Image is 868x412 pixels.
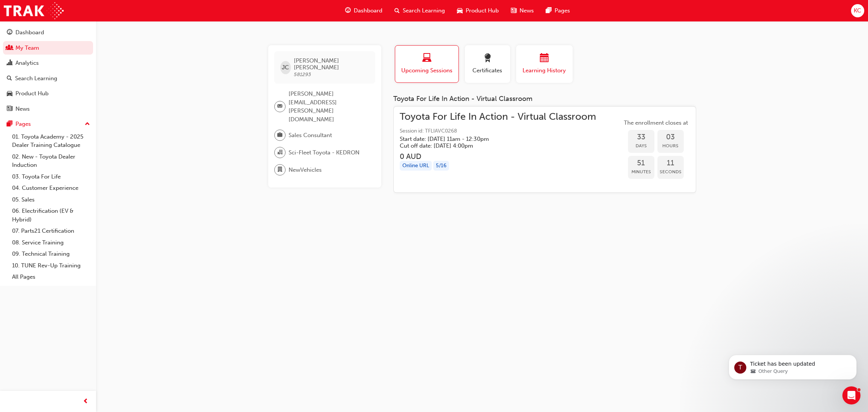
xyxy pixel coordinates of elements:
[7,60,12,67] span: chart-icon
[3,26,93,40] a: Dashboard
[289,148,359,157] span: Sci-Fleet Toyota - KEDRON
[7,121,12,128] span: pages-icon
[9,205,93,225] a: 06. Electrification (EV & Hybrid)
[628,142,654,150] span: Days
[277,130,283,140] span: briefcase-icon
[451,3,505,18] a: car-iconProduct Hub
[9,151,93,171] a: 02. New - Toyota Dealer Induction
[622,119,690,127] span: The enrollment closes at
[9,225,93,237] a: 07. Parts21 Certification
[7,106,12,113] span: news-icon
[4,2,64,19] img: Trak
[289,131,332,140] span: Sales Consultant
[345,6,351,15] span: guage-icon
[471,66,504,75] span: Certificates
[628,159,654,168] span: 51
[9,260,93,272] a: 10. TUNE Rev-Up Training
[294,71,311,78] span: 581293
[457,6,463,15] span: car-icon
[433,161,449,171] div: 5 / 16
[9,271,93,283] a: All Pages
[520,6,534,15] span: News
[400,113,596,121] span: Toyota For Life In Action - Virtual Classroom
[85,119,90,129] span: up-icon
[522,66,567,75] span: Learning History
[289,90,369,124] span: [PERSON_NAME][EMAIL_ADDRESS][PERSON_NAME][DOMAIN_NAME]
[395,45,459,83] button: Upcoming Sessions
[9,194,93,206] a: 05. Sales
[15,74,57,83] div: Search Learning
[483,53,492,64] span: award-icon
[277,102,283,111] span: email-icon
[400,127,596,136] span: Session id: TFLIAVC0268
[403,6,445,15] span: Search Learning
[555,6,570,15] span: Pages
[277,165,283,175] span: department-icon
[289,166,322,174] span: NewVehicles
[3,56,93,70] a: Analytics
[854,6,861,15] span: KC
[465,45,510,83] button: Certificates
[657,159,684,168] span: 11
[657,168,684,176] span: Seconds
[15,120,31,128] div: Pages
[3,72,93,85] a: Search Learning
[9,182,93,194] a: 04. Customer Experience
[657,142,684,150] span: Hours
[466,6,499,15] span: Product Hub
[15,105,30,113] div: News
[3,87,93,101] a: Product Hub
[540,53,549,64] span: calendar-icon
[511,6,517,15] span: news-icon
[516,45,573,83] button: Learning History
[277,148,283,157] span: organisation-icon
[15,59,39,67] div: Analytics
[388,3,451,18] a: search-iconSearch Learning
[842,386,860,404] iframe: Intercom live chat
[400,142,584,149] h5: Cut off date: [DATE] 4:00pm
[83,397,89,406] span: prev-icon
[339,3,388,18] a: guage-iconDashboard
[400,113,690,187] a: Toyota For Life In Action - Virtual ClassroomSession id: TFLIAVC0268Start date: [DATE] 11am - 12:...
[394,6,400,15] span: search-icon
[3,117,93,131] button: Pages
[400,152,596,161] h3: 0 AUD
[628,168,654,176] span: Minutes
[3,24,93,117] button: DashboardMy TeamAnalyticsSearch LearningProduct HubNews
[7,29,12,36] span: guage-icon
[9,237,93,249] a: 08. Service Training
[400,161,432,171] div: Online URL
[422,53,431,64] span: laptop-icon
[354,6,382,15] span: Dashboard
[7,75,12,82] span: search-icon
[540,3,576,18] a: pages-iconPages
[7,90,12,97] span: car-icon
[7,45,12,52] span: people-icon
[546,6,552,15] span: pages-icon
[3,41,93,55] a: My Team
[505,3,540,18] a: news-iconNews
[3,102,93,116] a: News
[657,133,684,142] span: 03
[393,95,696,103] div: Toyota For Life In Action - Virtual Classroom
[9,248,93,260] a: 09. Technical Training
[15,89,49,98] div: Product Hub
[851,4,864,17] button: KC
[294,57,369,71] span: [PERSON_NAME] [PERSON_NAME]
[628,133,654,142] span: 33
[400,136,584,142] h5: Start date: [DATE] 11am - 12:30pm
[9,131,93,151] a: 01. Toyota Academy - 2025 Dealer Training Catalogue
[401,66,453,75] span: Upcoming Sessions
[9,171,93,183] a: 03. Toyota For Life
[15,28,44,37] div: Dashboard
[282,63,289,72] span: JC
[717,339,868,392] iframe: Intercom notifications message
